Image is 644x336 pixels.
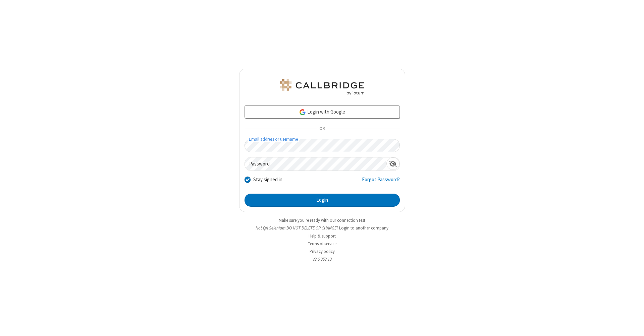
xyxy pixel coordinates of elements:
input: Email address or username [245,139,400,152]
li: Not QA Selenium DO NOT DELETE OR CHANGE? [239,225,405,231]
a: Forgot Password? [362,176,400,189]
iframe: Chat [627,319,639,331]
input: Password [245,157,386,171]
img: QA Selenium DO NOT DELETE OR CHANGE [278,79,366,95]
label: Stay signed in [253,176,282,184]
a: Help & support [309,233,336,239]
button: Login [245,194,400,207]
span: OR [317,124,327,134]
a: Make sure you're ready with our connection test [279,217,365,223]
button: Login to another company [339,225,388,231]
a: Terms of service [308,241,336,247]
a: Privacy policy [310,249,335,254]
li: v2.6.352.13 [239,256,405,262]
img: google-icon.png [299,109,306,116]
div: Show password [386,157,399,170]
a: Login with Google [245,105,400,119]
